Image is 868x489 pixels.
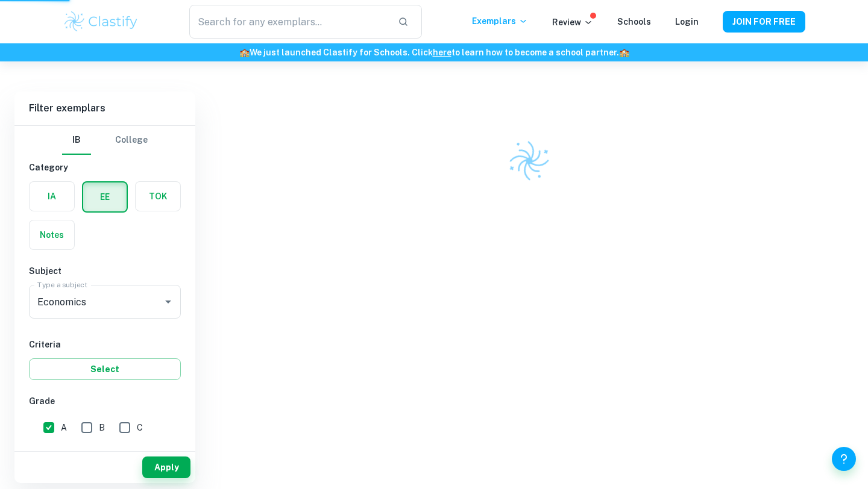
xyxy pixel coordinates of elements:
h6: We just launched Clastify for Schools. Click to learn how to become a school partner. [2,46,866,59]
a: Schools [617,17,651,26]
button: Select [29,358,181,380]
span: A [61,421,67,434]
span: B [99,421,105,434]
img: Clastify logo [503,135,555,187]
button: JOIN FOR FREE [723,11,805,33]
button: Help and Feedback [832,447,856,471]
button: Open [160,293,177,310]
img: Clastify logo [63,10,139,34]
a: here [433,48,451,57]
h6: Category [29,161,181,174]
p: Exemplars [472,14,528,28]
h6: Filter exemplars [14,92,195,125]
span: 🏫 [239,48,250,57]
button: TOK [136,182,180,211]
a: Login [675,17,699,26]
h6: Grade [29,394,181,408]
button: IB [62,126,91,155]
h6: Subject [29,264,181,278]
span: C [137,421,143,434]
div: Filter type choice [62,126,148,155]
button: IA [30,182,74,211]
label: Type a subject [37,279,87,290]
h6: Criteria [29,338,181,351]
button: EE [83,182,127,211]
button: Apply [142,456,190,478]
button: College [115,126,148,155]
button: Notes [30,220,74,249]
input: Search for any exemplars... [189,5,388,39]
span: 🏫 [619,48,629,57]
p: Review [552,16,593,29]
